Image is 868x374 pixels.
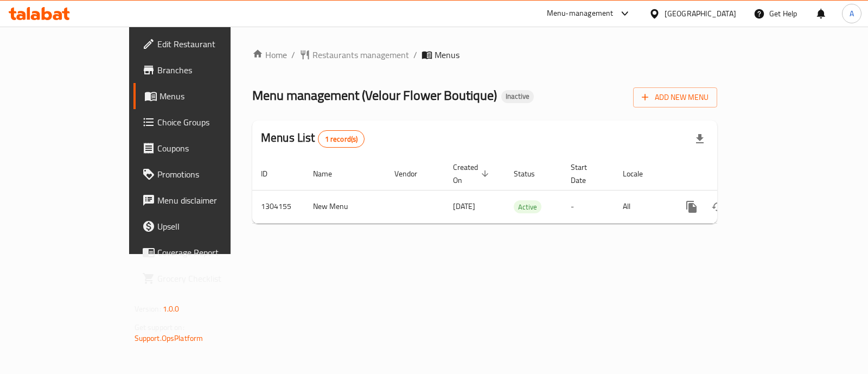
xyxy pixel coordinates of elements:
[501,90,534,103] div: Inactive
[665,8,736,20] div: [GEOGRAPHIC_DATA]
[261,167,282,180] span: ID
[413,48,417,61] li: /
[157,220,265,233] span: Upsell
[313,167,346,180] span: Name
[291,48,295,61] li: /
[133,213,274,239] a: Upsell
[514,167,549,180] span: Status
[252,157,792,224] table: enhanced table
[157,246,265,259] span: Coverage Report
[705,194,731,220] button: Change Status
[547,7,614,20] div: Menu-management
[252,190,304,223] td: 1304155
[514,201,541,213] span: Active
[135,302,161,316] span: Version:
[312,48,409,61] span: Restaurants management
[453,199,475,213] span: [DATE]
[135,331,203,345] a: Support.OpsPlatform
[252,83,497,107] span: Menu management ( Velour Flower Boutique )
[157,168,265,181] span: Promotions
[435,48,459,61] span: Menus
[304,190,386,223] td: New Menu
[318,134,365,144] span: 1 record(s)
[135,320,184,334] span: Get support on:
[633,87,717,107] button: Add New Menu
[623,167,657,180] span: Locale
[157,272,265,285] span: Grocery Checklist
[679,194,705,220] button: more
[157,142,265,155] span: Coupons
[252,48,717,61] nav: breadcrumb
[687,126,713,152] div: Export file
[157,194,265,207] span: Menu disclaimer
[133,31,274,57] a: Edit Restaurant
[133,161,274,187] a: Promotions
[133,57,274,83] a: Branches
[614,190,670,223] td: All
[133,109,274,135] a: Choice Groups
[157,64,265,77] span: Branches
[133,187,274,213] a: Menu disclaimer
[571,161,601,187] span: Start Date
[159,90,265,103] span: Menus
[850,8,854,20] span: A
[299,48,409,61] a: Restaurants management
[133,265,274,291] a: Grocery Checklist
[133,135,274,161] a: Coupons
[562,190,614,223] td: -
[157,37,265,50] span: Edit Restaurant
[453,161,492,187] span: Created On
[642,91,709,104] span: Add New Menu
[261,130,365,148] h2: Menus List
[133,83,274,109] a: Menus
[501,92,534,101] span: Inactive
[157,116,265,129] span: Choice Groups
[394,167,431,180] span: Vendor
[670,157,792,191] th: Actions
[163,302,180,316] span: 1.0.0
[514,200,541,213] div: Active
[318,130,365,148] div: Total records count
[133,239,274,265] a: Coverage Report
